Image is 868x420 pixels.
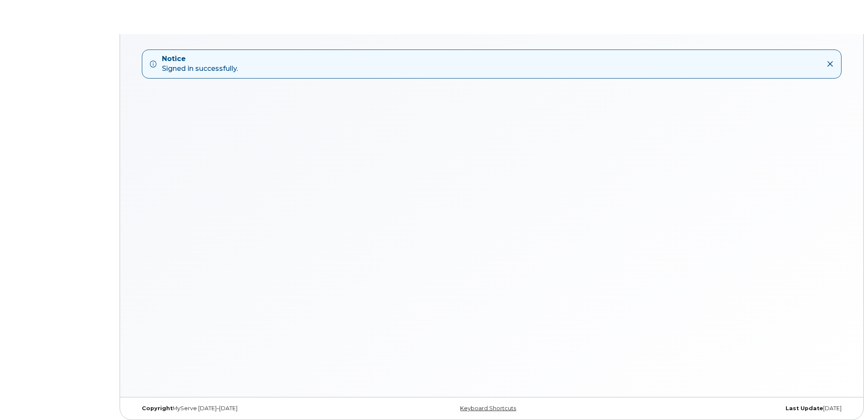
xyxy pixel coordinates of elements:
div: [DATE] [610,405,848,412]
strong: Copyright [142,405,173,411]
div: Signed in successfully. [162,54,238,74]
strong: Notice [162,54,238,64]
div: MyServe [DATE]–[DATE] [135,405,373,412]
strong: Last Update [786,405,823,411]
a: Keyboard Shortcuts [460,405,516,411]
